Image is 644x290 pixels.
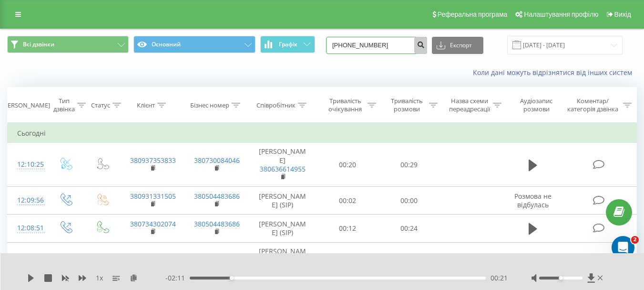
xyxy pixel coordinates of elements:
span: Графік [279,41,297,48]
td: Сьогодні [8,124,637,143]
span: 00:21 [491,273,508,283]
button: Всі дзвінки [7,36,129,53]
a: 380937353833 [130,156,176,165]
div: 12:08:51 [17,219,37,237]
a: 380636614955 [260,164,306,173]
span: 2 [631,236,639,244]
div: Accessibility label [230,276,234,280]
td: 00:02 [317,187,378,215]
div: Коментар/категорія дзвінка [565,97,621,113]
a: 380504483686 [194,219,240,228]
span: - 02:11 [165,273,190,283]
td: 00:29 [378,143,440,187]
td: 00:00 [378,242,440,286]
td: 00:37 [317,242,378,286]
span: Вихід [614,11,631,18]
div: Accessibility label [559,276,562,280]
td: [PERSON_NAME] (SIP) [248,187,317,215]
button: Основний [133,36,255,53]
td: 00:24 [378,215,440,242]
div: Назва схеми переадресації [449,97,491,113]
a: Коли дані можуть відрізнятися вiд інших систем [473,68,637,77]
div: Тривалість очікування [326,97,365,113]
span: Розмова не відбулась [514,192,552,209]
span: 1 x [96,273,103,283]
td: [PERSON_NAME] (SIP) [248,215,317,242]
div: Тривалість розмови [387,97,427,113]
div: 12:09:56 [17,191,37,210]
div: [PERSON_NAME] [2,101,50,109]
div: Бізнес номер [190,101,229,109]
div: Клієнт [137,101,155,109]
td: [PERSON_NAME] [248,143,317,187]
div: Статус [91,101,110,109]
span: Реферальна програма [438,11,508,18]
div: Аудіозапис розмови [512,97,561,113]
div: Тип дзвінка [53,97,75,113]
input: Пошук за номером [326,37,427,54]
td: 00:20 [317,143,378,187]
a: 380504483686 [194,192,240,201]
td: 00:12 [317,215,378,242]
a: 380931331505 [130,192,176,201]
div: Співробітник [256,101,296,109]
iframe: Intercom live chat [612,236,634,259]
button: Експорт [432,37,483,54]
a: 380730084046 [194,156,240,165]
span: Налаштування профілю [524,11,598,18]
button: Графік [260,36,315,53]
span: Всі дзвінки [23,41,54,48]
a: 380734302074 [130,219,176,228]
td: 00:00 [378,187,440,215]
div: 12:10:25 [17,155,37,174]
td: [PERSON_NAME] [248,242,317,286]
